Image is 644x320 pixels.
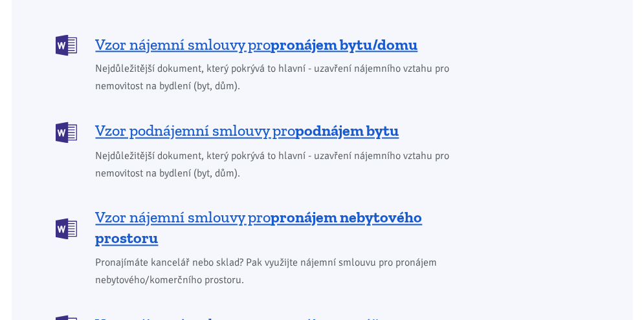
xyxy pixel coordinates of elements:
[56,219,77,240] img: DOCX (Word)
[56,208,451,249] a: Vzor nájemní smlouvy propronájem nebytového prostoru
[56,34,451,55] a: Vzor nájemní smlouvy propronájem bytu/domu
[296,122,399,140] b: podnájem bytu
[96,34,418,55] span: Vzor nájemní smlouvy pro
[56,121,451,142] a: Vzor podnájemní smlouvy propodnájem bytu
[96,61,451,96] span: Nejdůležitější dokument, který pokrývá to hlavní - uzavření nájemního vztahu pro nemovitost na by...
[96,208,451,249] span: Vzor nájemní smlouvy pro
[96,148,451,183] span: Nejdůležitější dokument, který pokrývá to hlavní - uzavření nájemního vztahu pro nemovitost na by...
[56,35,77,56] img: DOCX (Word)
[56,122,77,144] img: DOCX (Word)
[271,35,418,54] b: pronájem bytu/domu
[96,121,399,142] span: Vzor podnájemní smlouvy pro
[96,208,423,248] b: pronájem nebytového prostoru
[96,255,451,290] span: Pronajímáte kancelář nebo sklad? Pak využijte nájemní smlouvu pro pronájem nebytového/komerčního ...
